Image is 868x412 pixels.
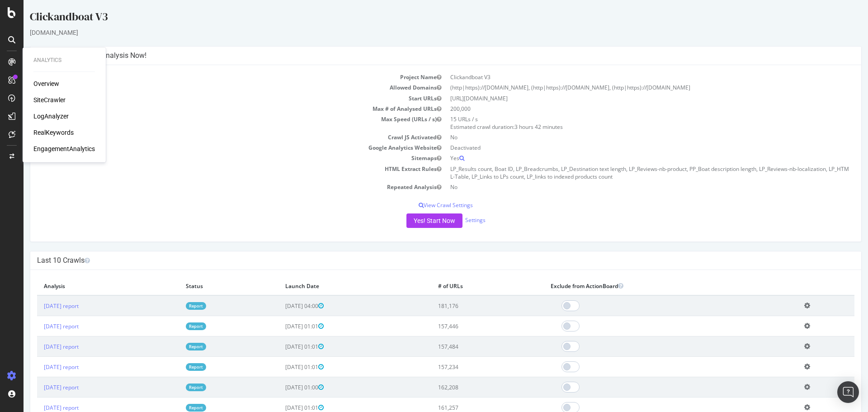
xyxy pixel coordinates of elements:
td: No [422,182,831,192]
a: [DATE] report [20,384,55,391]
td: Google Analytics Website [14,142,422,153]
button: Yes! Start Now [383,213,439,228]
td: Project Name [14,72,422,82]
td: Sitemaps [14,153,422,163]
a: SiteCrawler [33,95,66,104]
td: 15 URLs / s Estimated crawl duration: [422,114,831,132]
td: 181,176 [408,295,520,316]
td: Start URLs [14,93,422,104]
span: [DATE] 01:01 [262,404,300,412]
a: Settings [442,216,462,224]
div: Analytics [33,57,95,64]
a: Report [162,343,183,350]
a: Overview [33,79,59,88]
td: No [422,132,831,142]
td: 157,484 [408,336,520,357]
a: Report [162,384,183,391]
td: 157,234 [408,357,520,377]
span: [DATE] 01:01 [262,363,300,371]
a: LogAnalyzer [33,112,69,121]
h4: Last 10 Crawls [14,256,831,265]
div: [DOMAIN_NAME] [6,28,838,37]
span: [DATE] 01:00 [262,384,300,391]
td: Deactivated [422,142,831,153]
div: Clickandboat V3 [6,9,838,28]
a: RealKeywords [33,128,74,137]
a: Report [162,302,183,310]
a: [DATE] report [20,302,55,310]
span: [DATE] 04:00 [262,302,300,310]
a: [DATE] report [20,404,55,412]
div: Open Intercom Messenger [837,381,859,403]
td: Max Speed (URLs / s) [14,114,422,132]
h4: Configure your New Analysis Now! [14,51,831,60]
th: Exclude from ActionBoard [520,277,774,295]
td: 157,446 [408,316,520,336]
th: Analysis [14,277,156,295]
td: Allowed Domains [14,82,422,93]
td: HTML Extract Rules [14,164,422,182]
td: Max # of Analysed URLs [14,104,422,114]
span: 3 hours 42 minutes [491,123,539,131]
p: View Crawl Settings [14,201,831,209]
td: Clickandboat V3 [422,72,831,82]
a: Report [162,322,183,330]
td: [URL][DOMAIN_NAME] [422,93,831,104]
td: Yes [422,153,831,163]
a: [DATE] report [20,343,55,350]
a: Report [162,363,183,371]
th: Status [156,277,255,295]
td: 162,208 [408,377,520,398]
td: LP_Results count, Boat ID, LP_Breadcrumbs, LP_Destination text length, LP_Reviews-nb-product, PP_... [422,164,831,182]
span: [DATE] 01:01 [262,322,300,330]
th: # of URLs [408,277,520,295]
a: Report [162,404,183,412]
td: 200,000 [422,104,831,114]
a: EngagementAnalytics [33,144,95,153]
a: [DATE] report [20,363,55,371]
span: [DATE] 01:01 [262,343,300,350]
td: Crawl JS Activated [14,132,422,142]
a: [DATE] report [20,322,55,330]
th: Launch Date [255,277,408,295]
td: (http|https)://[DOMAIN_NAME], (http|https)://[DOMAIN_NAME], (http|https)://[DOMAIN_NAME] [422,82,831,93]
td: Repeated Analysis [14,182,422,192]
